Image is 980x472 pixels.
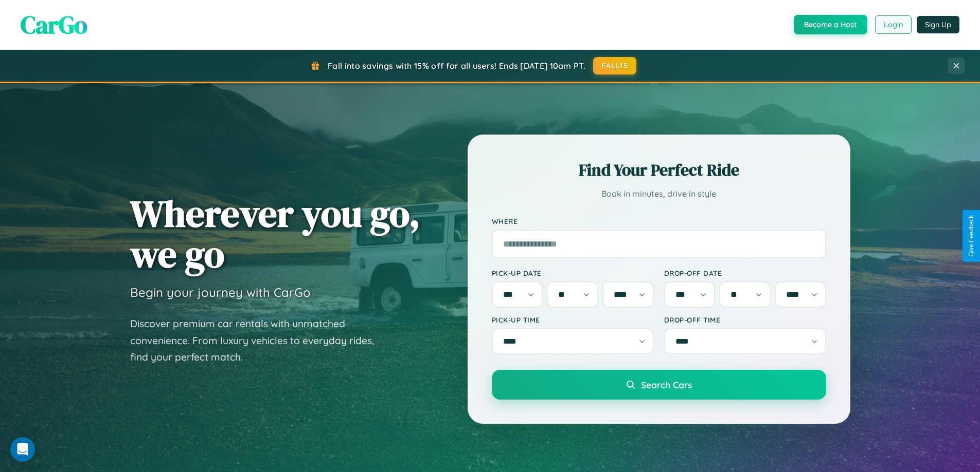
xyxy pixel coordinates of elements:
h1: Wherever you go, we go [130,193,420,274]
button: Sign Up [917,16,959,33]
label: Drop-off Date [664,269,826,277]
label: Where [492,217,826,225]
span: CarGo [21,8,87,42]
button: FALL15 [593,57,636,74]
label: Pick-up Time [492,315,654,324]
p: Book in minutes, drive in style [492,186,826,201]
label: Pick-up Date [492,269,654,277]
label: Drop-off Time [664,315,826,324]
span: Fall into savings with 15% off for all users! Ends [DATE] 10am PT. [328,61,585,71]
button: Login [875,15,912,34]
span: Search Cars [641,379,692,390]
p: Discover premium car rentals with unmatched convenience. From luxury vehicles to everyday rides, ... [130,315,387,366]
div: Open Intercom Messenger [10,437,35,462]
h2: Find Your Perfect Ride [492,159,826,181]
h3: Begin your journey with CarGo [130,285,311,300]
div: Give Feedback [968,215,975,257]
button: Search Cars [492,370,826,400]
button: Become a Host [794,15,867,34]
